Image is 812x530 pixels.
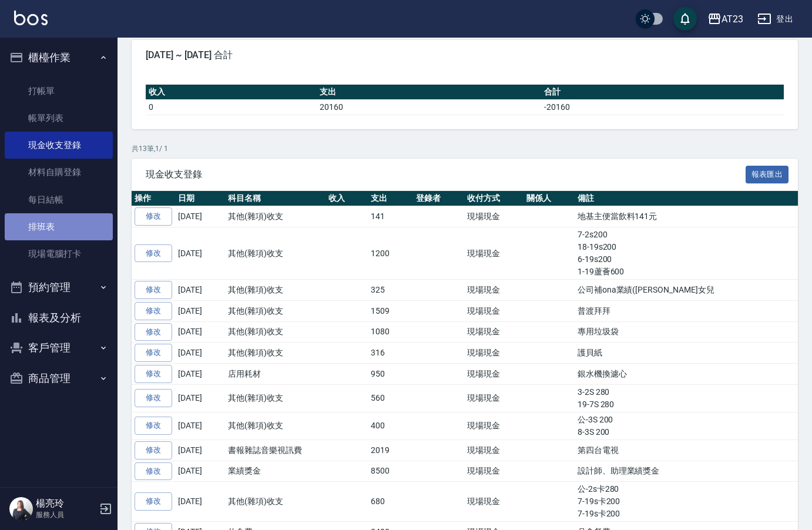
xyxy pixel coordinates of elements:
[464,384,524,412] td: 現場現金
[746,168,789,179] a: 報表匯出
[135,323,172,341] a: 修改
[5,105,113,132] a: 帳單列表
[368,227,413,280] td: 1200
[135,207,172,226] a: 修改
[135,302,172,320] a: 修改
[146,49,784,61] span: [DATE] ~ [DATE] 合計
[541,99,784,115] td: -20160
[175,280,225,301] td: [DATE]
[368,461,413,482] td: 8500
[464,482,524,522] td: 現場現金
[175,206,225,227] td: [DATE]
[464,227,524,280] td: 現場現金
[368,300,413,321] td: 1509
[175,364,225,385] td: [DATE]
[146,85,317,100] th: 收入
[464,440,524,461] td: 現場現金
[175,482,225,522] td: [DATE]
[5,363,113,394] button: 商品管理
[225,461,326,482] td: 業績獎金
[5,42,113,73] button: 櫃檯作業
[464,191,524,206] th: 收付方式
[135,365,172,383] a: 修改
[317,99,541,115] td: 20160
[5,159,113,186] a: 材料自購登錄
[368,280,413,301] td: 325
[225,300,326,321] td: 其他(雜項)收支
[225,206,326,227] td: 其他(雜項)收支
[132,143,798,154] p: 共 13 筆, 1 / 1
[135,417,172,435] a: 修改
[135,462,172,481] a: 修改
[135,492,172,511] a: 修改
[175,343,225,364] td: [DATE]
[5,240,113,267] a: 現場電腦打卡
[5,78,113,105] a: 打帳單
[225,384,326,412] td: 其他(雜項)收支
[175,384,225,412] td: [DATE]
[368,384,413,412] td: 560
[225,280,326,301] td: 其他(雜項)收支
[225,482,326,522] td: 其他(雜項)收支
[673,7,697,31] button: save
[326,191,368,206] th: 收入
[413,191,464,206] th: 登錄者
[368,206,413,227] td: 141
[225,440,326,461] td: 書報雜誌音樂視訊費
[225,343,326,364] td: 其他(雜項)收支
[175,191,225,206] th: 日期
[225,412,326,440] td: 其他(雜項)收支
[368,343,413,364] td: 316
[722,12,743,26] div: AT23
[175,227,225,280] td: [DATE]
[746,166,789,184] button: 報表匯出
[175,461,225,482] td: [DATE]
[175,412,225,440] td: [DATE]
[135,441,172,459] a: 修改
[36,498,96,509] h5: 楊亮玲
[225,227,326,280] td: 其他(雜項)收支
[464,321,524,343] td: 現場現金
[5,303,113,333] button: 報表及分析
[464,300,524,321] td: 現場現金
[146,169,746,180] span: 現金收支登錄
[368,321,413,343] td: 1080
[464,412,524,440] td: 現場現金
[5,272,113,303] button: 預約管理
[541,85,784,100] th: 合計
[703,7,748,31] button: AT23
[225,364,326,385] td: 店用耗材
[14,11,48,25] img: Logo
[5,333,113,363] button: 客戶管理
[225,191,326,206] th: 科目名稱
[368,482,413,522] td: 680
[146,99,317,115] td: 0
[5,186,113,213] a: 每日結帳
[464,461,524,482] td: 現場現金
[464,364,524,385] td: 現場現金
[175,440,225,461] td: [DATE]
[368,440,413,461] td: 2019
[9,497,33,521] img: Person
[132,191,175,206] th: 操作
[5,132,113,159] a: 現金收支登錄
[368,191,413,206] th: 支出
[464,343,524,364] td: 現場現金
[5,213,113,240] a: 排班表
[135,389,172,407] a: 修改
[464,206,524,227] td: 現場現金
[317,85,541,100] th: 支出
[753,8,798,30] button: 登出
[524,191,575,206] th: 關係人
[135,244,172,263] a: 修改
[175,300,225,321] td: [DATE]
[368,364,413,385] td: 950
[225,321,326,343] td: 其他(雜項)收支
[175,321,225,343] td: [DATE]
[135,344,172,362] a: 修改
[36,509,96,520] p: 服務人員
[464,280,524,301] td: 現場現金
[135,281,172,299] a: 修改
[368,412,413,440] td: 400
